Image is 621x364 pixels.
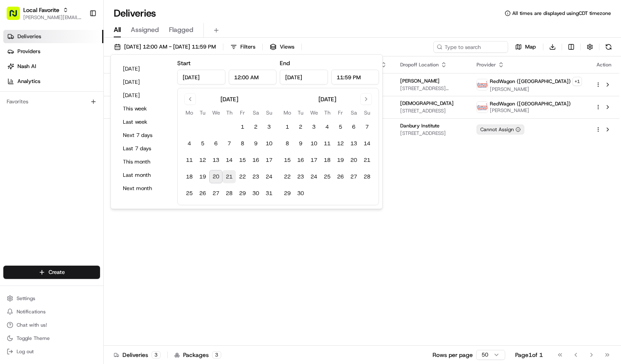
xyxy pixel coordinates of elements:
button: This month [119,156,169,168]
button: Chat with us! [3,319,100,331]
label: End [280,59,290,67]
button: Go to previous month [184,93,196,105]
button: 13 [347,137,360,150]
button: Toggle Theme [3,332,100,344]
button: [DATE] 12:00 AM - [DATE] 11:59 PM [110,41,220,53]
button: 1 [236,120,249,134]
button: Notifications [3,306,100,318]
span: Assigned [131,25,159,35]
div: 💻 [70,164,77,170]
button: 17 [307,154,320,167]
button: [PERSON_NAME][EMAIL_ADDRESS][PERSON_NAME][DOMAIN_NAME] [23,14,83,21]
button: 12 [196,154,209,167]
span: All [114,25,121,35]
button: 17 [262,154,276,167]
img: time_to_eat_nevada_logo [477,79,488,90]
a: 📗Knowledge Base [5,159,67,174]
th: Tuesday [196,108,209,117]
button: 24 [262,170,276,183]
button: This week [119,103,169,115]
button: 27 [209,187,222,200]
button: 4 [183,137,196,150]
button: 15 [236,154,249,167]
div: [DATE] [318,95,336,103]
img: 1732323095091-59ea418b-cfe3-43c8-9ae0-d0d06d6fd42c [17,79,32,94]
span: Create [49,269,65,276]
button: 2 [294,120,307,134]
button: 23 [249,170,262,183]
button: 3 [262,120,276,134]
th: Saturday [249,108,262,117]
span: [DATE] [116,128,133,135]
th: Sunday [262,108,276,117]
div: Action [595,61,613,68]
span: Danbury Institute [400,122,440,129]
button: 16 [294,154,307,167]
a: Providers [3,45,103,58]
button: 20 [347,154,360,167]
div: Favorites [3,95,100,108]
th: Friday [236,108,249,117]
button: 21 [360,154,374,167]
button: 8 [281,137,294,150]
div: Packages [174,351,221,359]
span: All times are displayed using CDT timezone [512,10,611,17]
th: Tuesday [294,108,307,117]
button: 16 [249,154,262,167]
span: Pylon [83,183,100,189]
button: 2 [249,120,262,134]
th: Thursday [222,108,236,117]
th: Thursday [320,108,334,117]
button: 12 [334,137,347,150]
button: 25 [183,187,196,200]
button: 8 [236,137,249,150]
span: [DEMOGRAPHIC_DATA] [400,100,454,107]
div: Deliveries [114,351,161,359]
button: 6 [347,120,360,134]
button: 10 [307,137,320,150]
span: Views [280,43,294,51]
button: 9 [249,137,262,150]
span: Provider [477,61,496,68]
button: [DATE] [119,76,169,88]
th: Monday [281,108,294,117]
div: 📗 [8,164,15,170]
span: Toggle Theme [17,335,50,342]
button: Next 7 days [119,129,169,141]
span: Settings [17,295,35,302]
span: Providers [17,48,40,55]
button: 30 [249,187,262,200]
input: Clear [22,53,137,62]
img: Dianne Alexi Soriano [8,120,22,134]
img: Nash [8,8,25,24]
input: Date [280,70,328,85]
button: Local Favorite[PERSON_NAME][EMAIL_ADDRESS][PERSON_NAME][DOMAIN_NAME] [3,3,86,23]
span: [STREET_ADDRESS] [400,130,463,137]
button: 26 [196,187,209,200]
span: Map [525,43,536,51]
button: 26 [334,170,347,183]
button: Refresh [603,41,614,53]
button: [DATE] [119,90,169,101]
span: [DATE] 12:00 AM - [DATE] 11:59 PM [124,43,216,51]
button: 18 [183,170,196,183]
p: Welcome 👋 [8,33,151,46]
button: See all [129,106,151,116]
input: Time [229,70,277,85]
img: time_to_eat_nevada_logo [477,102,488,112]
a: Powered byPylon [59,183,100,189]
th: Sunday [360,108,374,117]
button: Map [511,41,540,53]
span: Filters [240,43,255,51]
button: [DATE] [119,63,169,75]
button: 27 [347,170,360,183]
button: Last 7 days [119,143,169,154]
span: [PERSON_NAME] [PERSON_NAME] [26,128,110,135]
button: 14 [360,137,374,150]
button: 21 [222,170,236,183]
span: [PERSON_NAME] [400,78,440,84]
button: Log out [3,346,100,357]
button: 24 [307,170,320,183]
button: 25 [320,170,334,183]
